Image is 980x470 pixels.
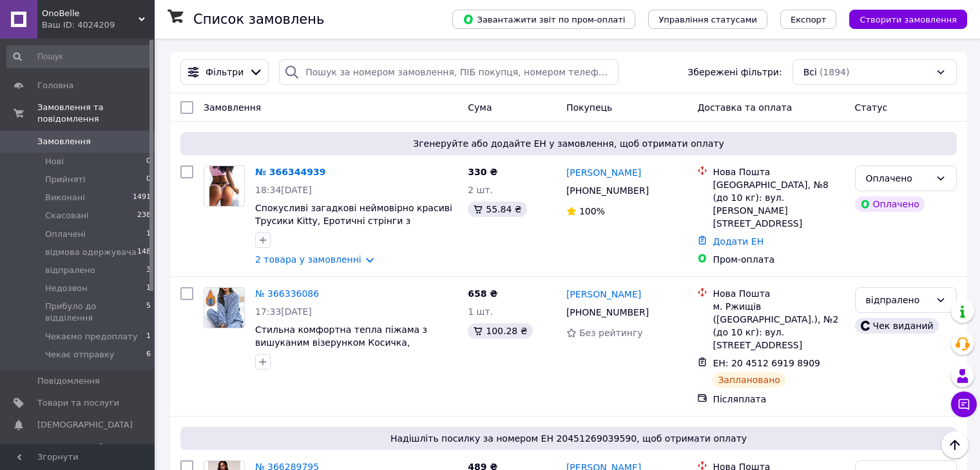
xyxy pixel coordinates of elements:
[186,137,952,150] span: Згенеруйте або додайте ЕН у замовлення, щоб отримати оплату
[42,19,155,31] div: Ваш ID: 4024209
[45,247,137,258] span: відмова одержувача
[255,306,312,317] span: 17:33[DATE]
[564,182,651,200] div: [PHONE_NUMBER]
[209,166,240,206] img: Фото товару
[566,102,612,113] span: Покупець
[45,192,85,203] span: Виконані
[45,174,85,185] span: Прийняті
[564,303,651,321] div: [PHONE_NUMBER]
[468,288,497,299] span: 658 ₴
[137,247,151,258] span: 148
[146,174,151,185] span: 0
[45,210,89,221] span: Скасовані
[697,102,792,113] span: Доставка та оплата
[855,196,925,212] div: Оплачено
[648,10,767,29] button: Управління статусами
[658,15,757,24] span: Управління статусами
[866,293,930,307] div: відпралено
[146,265,151,276] span: 3
[860,15,957,24] span: Створити замовлення
[279,59,619,85] input: Пошук за номером замовлення, ПІБ покупця, номером телефону, Email, номером накладної
[146,283,151,294] span: 1
[37,102,155,125] span: Замовлення та повідомлення
[468,202,526,217] div: 55.84 ₴
[37,375,100,387] span: Повідомлення
[791,15,827,24] span: Експорт
[255,203,452,239] a: Спокусливі загадкові неймовірно красиві Трусики Kitty, Еротичні стрінги з сердечком на спинці Рож...
[713,358,820,368] span: ЕН: 20 4512 6919 8909
[468,102,492,113] span: Cума
[37,419,133,431] span: [DEMOGRAPHIC_DATA]
[713,253,844,266] div: Пром-оплата
[866,171,930,185] div: Оплачено
[133,192,151,203] span: 1491
[255,167,325,177] a: № 366344939
[463,14,625,25] span: Завантажити звіт по пром-оплаті
[45,265,95,276] span: відпралено
[45,331,138,343] span: Чекаємо предоплату
[186,432,952,445] span: Надішліть посилку за номером ЕН 20451269039590, щоб отримати оплату
[37,136,91,147] span: Замовлення
[820,67,850,77] span: (1894)
[579,206,605,216] span: 100%
[713,393,844,406] div: Післяплата
[146,349,151,361] span: 6
[713,236,764,247] a: Додати ЕН
[146,156,151,167] span: 0
[687,66,782,79] span: Збережені фільтри:
[45,229,86,240] span: Оплачені
[255,324,454,373] a: Стильна комфортна тепла піжама з вишуканим візерунком Косичка, Домашній піжамний плюшевий комплек...
[204,165,245,207] a: Фото товару
[468,185,493,195] span: 2 шт.
[849,10,967,29] button: Створити замовлення
[193,12,324,27] h1: Список замовлень
[468,167,497,177] span: 330 ₴
[37,397,119,409] span: Товари та послуги
[941,431,968,458] button: Наверх
[255,288,319,299] a: № 366336086
[45,301,146,324] span: Прибуло до відділення
[146,229,151,240] span: 1
[713,178,844,230] div: [GEOGRAPHIC_DATA], №8 (до 10 кг): вул. [PERSON_NAME][STREET_ADDRESS]
[855,318,939,334] div: Чек виданий
[204,288,244,328] img: Фото товару
[204,102,261,113] span: Замовлення
[42,8,139,19] span: OnoBelle
[836,14,967,24] a: Створити замовлення
[146,301,151,324] span: 5
[204,287,245,328] a: Фото товару
[579,328,643,338] span: Без рейтингу
[452,10,635,29] button: Завантажити звіт по пром-оплаті
[566,288,641,301] a: [PERSON_NAME]
[713,300,844,352] div: м. Ржищів ([GEOGRAPHIC_DATA].), №2 (до 10 кг): вул. [STREET_ADDRESS]
[468,306,493,317] span: 1 шт.
[855,102,888,113] span: Статус
[37,442,119,465] span: Показники роботи компанії
[45,283,88,294] span: Недозвон
[37,80,73,91] span: Головна
[146,331,151,343] span: 1
[468,323,532,339] div: 100.28 ₴
[137,210,151,221] span: 238
[255,185,312,195] span: 18:34[DATE]
[206,66,244,79] span: Фільтри
[951,391,977,417] button: Чат з покупцем
[45,349,114,361] span: Чекає отправку
[713,287,844,300] div: Нова Пошта
[45,156,64,167] span: Нові
[255,254,361,265] a: 2 товара у замовленні
[713,165,844,178] div: Нова Пошта
[780,10,837,29] button: Експорт
[566,166,641,179] a: [PERSON_NAME]
[6,45,152,68] input: Пошук
[803,66,817,79] span: Всі
[713,372,785,388] div: Заплановано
